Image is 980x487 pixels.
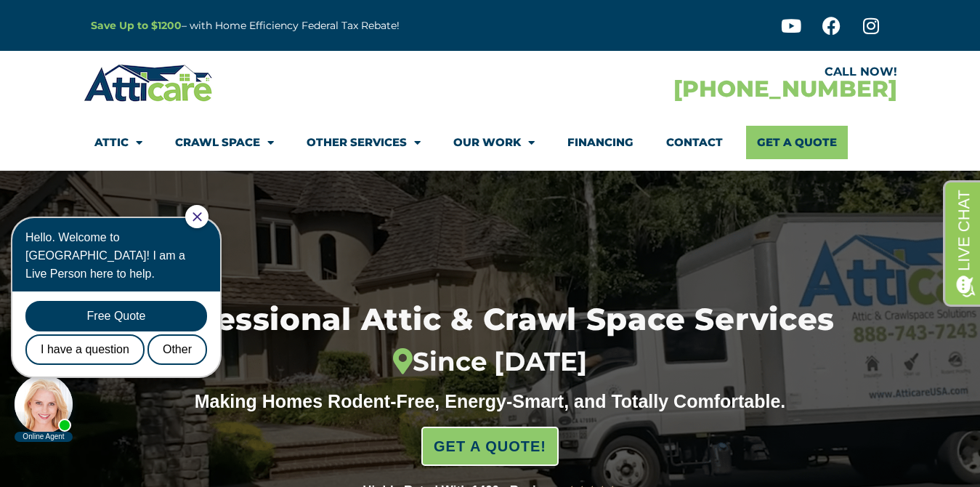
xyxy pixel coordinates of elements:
a: Financing [567,126,633,159]
nav: Menu [94,126,886,159]
p: – with Home Efficiency Federal Tax Rebate! [91,17,562,34]
a: GET A QUOTE! [421,427,559,466]
div: Hello. Welcome to [GEOGRAPHIC_DATA]! I am a Live Person here to help. [18,25,200,79]
div: I have a question [18,131,137,161]
div: Other [140,131,200,161]
div: Close Chat [178,1,201,25]
a: Other Services [307,126,421,159]
a: Our Work [453,126,535,159]
a: Attic [94,126,142,159]
a: Close Chat [185,9,195,18]
h1: Professional Attic & Crawl Space Services [76,305,905,377]
a: Crawl Space [175,126,274,159]
a: Contact [666,126,723,159]
a: Save Up to $1200 [91,19,182,32]
div: Making Homes Rodent-Free, Energy-Smart, and Totally Comfortable. [167,390,814,412]
div: Since [DATE] [76,346,905,377]
div: Free Quote [18,97,200,128]
iframe: Chat Invitation [7,204,240,443]
span: Opens a chat window [36,12,117,30]
div: CALL NOW! [490,66,897,78]
div: Online Agent [7,228,65,238]
span: GET A QUOTE! [434,432,546,461]
a: Get A Quote [746,126,848,159]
